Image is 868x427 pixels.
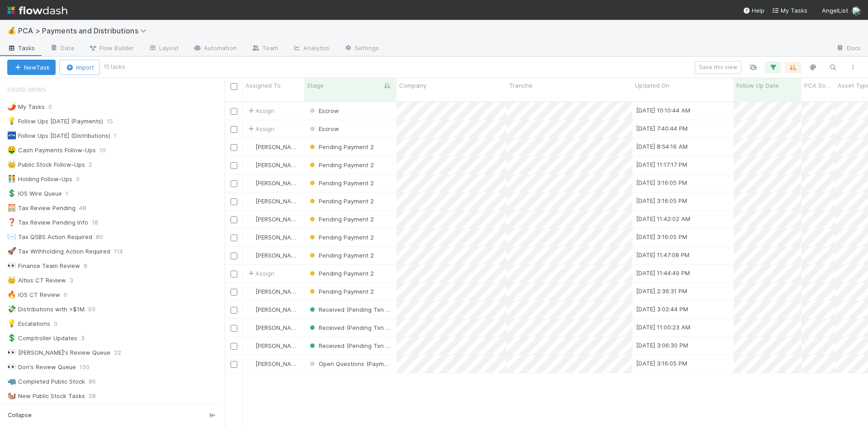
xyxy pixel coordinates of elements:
[308,324,413,331] span: Received (Pending Txn Summary)
[636,106,690,115] div: [DATE] 10:10:44 AM
[7,361,76,373] div: Don's Review Queue
[246,142,300,151] div: [PERSON_NAME]
[255,288,301,295] span: [PERSON_NAME]
[7,202,75,214] div: Tax Review Pending
[743,6,764,15] div: Help
[7,260,80,272] div: Finance Team Review
[7,390,85,402] div: New Public Stock Tasks
[636,323,690,332] div: [DATE] 11:00:23 AM
[308,125,339,132] span: Escrow
[308,269,374,278] div: Pending Payment 2
[308,287,374,296] div: Pending Payment 2
[231,126,237,133] input: Toggle Row Selected
[247,252,254,259] img: avatar_705b8750-32ac-4031-bf5f-ad93a4909bc8.png
[246,287,300,296] div: [PERSON_NAME]
[829,42,868,56] a: Docs
[636,178,687,187] div: [DATE] 3:16:05 PM
[8,411,32,419] span: Collapse
[89,376,105,387] span: 86
[7,291,16,298] span: 🔥
[399,81,426,90] span: Company
[247,324,254,331] img: avatar_2bce2475-05ee-46d3-9413-d3901f5fa03f.png
[636,286,687,296] div: [DATE] 2:36:31 PM
[246,323,300,332] div: [PERSON_NAME]
[7,392,16,399] span: 🐿️
[247,216,254,223] img: avatar_705b8750-32ac-4031-bf5f-ad93a4909bc8.png
[7,101,45,113] div: My Tasks
[636,214,690,223] div: [DATE] 11:42:02 AM
[84,260,96,272] span: 8
[308,124,339,133] div: Escrow
[231,235,237,241] input: Toggle Row Selected
[247,360,254,367] img: avatar_2bce2475-05ee-46d3-9413-d3901f5fa03f.png
[246,269,274,278] span: Assign
[76,174,89,185] span: 0
[231,289,237,296] input: Toggle Row Selected
[246,197,300,206] div: [PERSON_NAME]
[246,124,274,133] div: Assign
[636,359,687,368] div: [DATE] 3:16:05 PM
[308,215,374,224] div: Pending Payment 2
[231,180,237,187] input: Toggle Row Selected
[7,247,16,255] span: 🚀
[114,130,126,141] span: 1
[246,160,300,169] div: [PERSON_NAME]
[246,106,274,115] div: Assign
[7,131,16,139] span: 🏧
[99,145,115,156] span: 10
[337,42,386,56] a: Settings
[7,334,16,342] span: 💲
[79,202,95,214] span: 48
[255,234,301,241] span: [PERSON_NAME]
[89,390,105,402] span: 28
[772,6,807,15] a: My Tasks
[88,304,104,315] span: 93
[80,361,99,373] span: 150
[7,60,56,75] button: NewTask
[772,7,807,14] span: My Tasks
[255,342,301,349] span: [PERSON_NAME]
[255,252,301,259] span: [PERSON_NAME]
[247,342,254,349] img: avatar_2bce2475-05ee-46d3-9413-d3901f5fa03f.png
[7,376,85,387] div: Completed Public Stock
[7,333,77,344] div: Comptroller Updates
[636,124,688,133] div: [DATE] 7:40:44 PM
[70,275,82,286] span: 3
[231,198,237,205] input: Toggle Row Selected
[231,307,237,314] input: Toggle Row Selected
[636,142,688,151] div: [DATE] 8:54:16 AM
[89,43,134,52] span: Flow Builder
[308,160,374,169] div: Pending Payment 2
[804,81,833,90] span: PCA Source
[114,347,130,358] span: 22
[7,363,16,371] span: 👀
[7,189,16,197] span: 💲
[246,359,300,368] div: [PERSON_NAME]
[308,305,392,314] div: Received (Pending Txn Summary)
[7,43,35,52] span: Tasks
[636,341,688,350] div: [DATE] 3:06:30 PM
[255,161,301,169] span: [PERSON_NAME]
[7,103,16,110] span: 🌶️
[736,81,779,90] span: Follow Up Date
[247,143,254,150] img: avatar_705b8750-32ac-4031-bf5f-ad93a4909bc8.png
[7,319,16,327] span: 💡
[7,159,85,170] div: Public Stock Follow-Ups
[308,142,374,151] div: Pending Payment 2
[7,80,46,99] span: Saved Views
[695,61,741,74] button: Save this view
[64,289,76,300] span: 0
[186,42,244,56] a: Automation
[308,107,339,114] span: Escrow
[308,178,374,188] div: Pending Payment 2
[7,130,110,141] div: Follow Ups [DATE] (Distributions)
[636,250,689,259] div: [DATE] 11:47:08 PM
[7,305,16,313] span: 💸
[636,196,687,205] div: [DATE] 3:16:05 PM
[48,101,61,113] span: 0
[7,348,16,356] span: 👀
[308,233,374,242] div: Pending Payment 2
[96,231,112,243] span: 80
[7,304,85,315] div: Distributions with >$1M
